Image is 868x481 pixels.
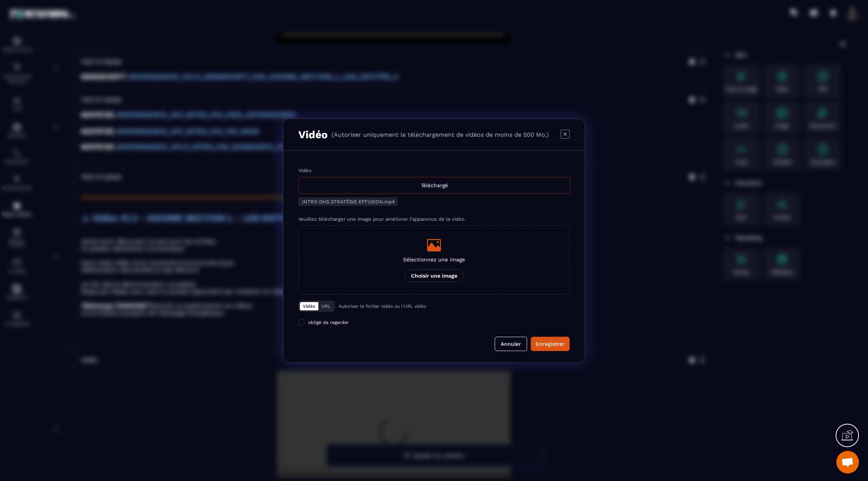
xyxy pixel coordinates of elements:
p: Sélectionnez une image [403,257,465,263]
span: obligé de regarder [308,320,349,325]
p: Autoriser le fichier vidéo ou l'URL vidéo [339,304,426,309]
h3: Vidéo [298,128,328,141]
button: URL [318,302,333,310]
label: Veuillez télécharger une image pour améliorer l’apparence de la vidéo. [298,216,466,222]
button: Annuler [495,337,527,351]
div: Ouvrir le chat [836,451,859,473]
p: (Autoriser uniquement le téléchargement de vidéos de moins de 500 Mo.) [332,131,549,138]
label: Vidéo [298,168,312,173]
div: Enregistrer [536,340,565,348]
span: INTRO DHS STRATÉGIE EFFUSION.mp4 [302,199,395,205]
button: Vidéo [300,302,318,310]
div: Téléchargé [298,177,570,194]
button: Enregistrer [531,337,570,351]
p: Choisir une image [405,269,464,282]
